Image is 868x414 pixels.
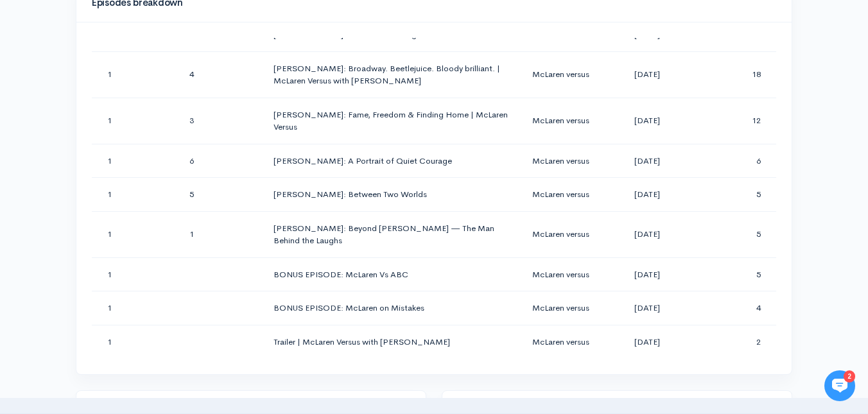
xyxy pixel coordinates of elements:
td: [DATE] [601,211,693,257]
td: [DATE] [601,257,693,291]
input: Search articles [37,241,229,267]
td: 1 [92,291,179,325]
p: Find an answer quickly [17,220,239,236]
td: 5 [179,178,263,212]
td: 1 [92,98,179,144]
td: McLaren versus [522,144,601,178]
td: McLaren versus [522,178,601,212]
td: [DATE] [601,325,693,358]
td: McLaren versus [522,98,601,144]
td: [PERSON_NAME]: Broadway. Beetlejuice. Bloody brilliant. | McLaren Versus with [PERSON_NAME] [263,51,522,98]
button: New conversation [20,170,237,196]
td: McLaren versus [522,211,601,257]
td: 4 [693,291,776,325]
td: 5 [693,257,776,291]
td: 4 [179,51,263,98]
iframe: gist-messenger-bubble-iframe [824,370,855,401]
td: 1 [92,51,179,98]
td: 1 [92,178,179,212]
span: New conversation [83,178,154,188]
td: 2 [693,325,776,358]
td: McLaren versus [522,51,601,98]
td: [DATE] [601,51,693,98]
td: 6 [179,144,263,178]
td: 5 [693,178,776,212]
td: McLaren versus [522,325,601,358]
td: Trailer | McLaren Versus with [PERSON_NAME] [263,325,522,358]
td: [DATE] [601,178,693,212]
td: 12 [693,98,776,144]
td: 18 [693,51,776,98]
td: 1 [179,211,263,257]
td: [PERSON_NAME]: Between Two Worlds [263,178,522,212]
td: 3 [179,98,263,144]
td: 1 [92,144,179,178]
td: [DATE] [601,144,693,178]
td: BONUS EPISODE: McLaren on Mistakes [263,291,522,325]
td: [PERSON_NAME]: Beyond [PERSON_NAME] — The Man Behind the Laughs [263,211,522,257]
td: McLaren versus [522,291,601,325]
td: [PERSON_NAME]: Fame, Freedom & Finding Home | McLaren Versus [263,98,522,144]
td: 5 [693,211,776,257]
h1: Hi [PERSON_NAME] 👋 [19,62,238,83]
td: 1 [92,257,179,291]
td: 1 [92,325,179,358]
td: BONUS EPISODE: McLaren Vs ABC [263,257,522,291]
td: [DATE] [601,98,693,144]
td: [PERSON_NAME]: A Portrait of Quiet Courage [263,144,522,178]
td: 1 [92,211,179,257]
td: McLaren versus [522,257,601,291]
td: 6 [693,144,776,178]
h2: Just let us know if you need anything and we'll be happy to help! 🙂 [19,85,238,147]
td: [DATE] [601,291,693,325]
